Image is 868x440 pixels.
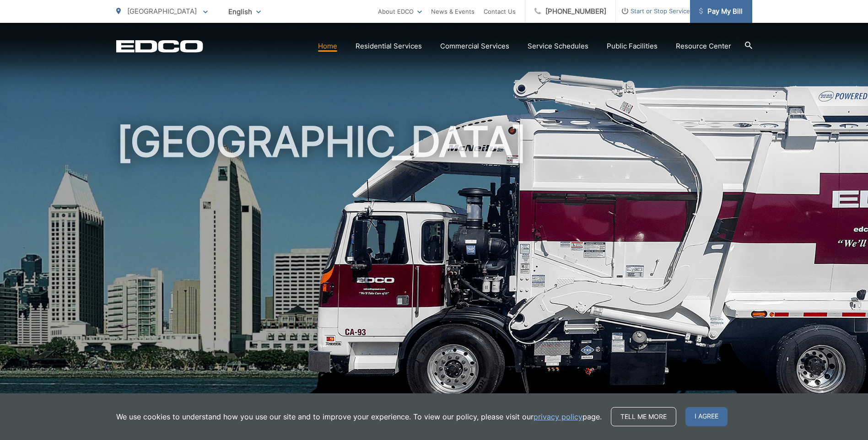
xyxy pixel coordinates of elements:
span: [GEOGRAPHIC_DATA] [127,7,197,16]
a: EDCD logo. Return to the homepage. [116,40,203,53]
a: About EDCO [378,6,422,17]
a: News & Events [431,6,474,17]
a: Home [318,41,337,52]
a: Residential Services [356,41,422,52]
span: Pay My Bill [699,6,743,17]
a: Public Facilities [607,41,658,52]
span: English [221,4,268,20]
a: Contact Us [484,6,516,17]
a: privacy policy [534,411,582,422]
p: We use cookies to understand how you use our site and to improve your experience. To view our pol... [116,411,602,422]
span: I agree [685,407,728,426]
h1: [GEOGRAPHIC_DATA] [116,119,752,408]
a: Commercial Services [440,41,509,52]
a: Tell me more [611,407,676,426]
a: Resource Center [676,41,731,52]
a: Service Schedules [528,41,588,52]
